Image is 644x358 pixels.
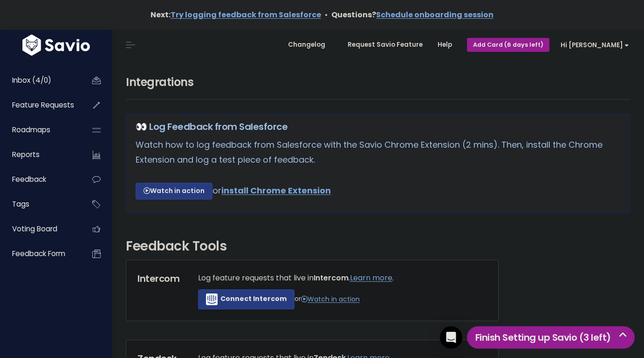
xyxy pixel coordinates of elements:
[2,70,77,91] a: Inbox (4/0)
[198,289,487,309] p: or
[206,294,218,305] img: Intercom_light_3x.19bbb763e272.png
[12,224,57,234] span: Voting Board
[2,218,77,240] a: Voting Board
[471,330,630,344] h5: Finish Setting up Savio (3 left)
[12,125,50,135] span: Roadmaps
[136,183,212,200] a: Watch in action
[2,94,77,116] a: Feature Requests
[12,75,51,85] span: Inbox (4/0)
[350,272,392,283] a: Learn more
[331,9,493,20] strong: Questions?
[325,9,328,20] span: •
[288,42,325,48] span: Changelog
[301,294,360,304] a: Watch in action
[2,193,77,215] a: Tags
[126,236,630,256] h3: Feedback Tools
[12,249,65,258] span: Feedback form
[430,38,459,52] a: Help
[20,35,92,56] img: logo-white.9d6f32f41409.svg
[561,42,629,49] span: Hi [PERSON_NAME]
[12,150,40,159] span: Reports
[171,9,321,20] a: Try logging feedback from Salesforce
[549,38,637,52] a: Hi [PERSON_NAME]
[136,120,620,134] h5: 👀 Log Feedback from Salesforce
[2,169,77,190] a: Feedback
[340,38,430,52] a: Request Savio Feature
[220,294,287,304] b: Connect Intercom
[151,9,321,20] strong: Next:
[314,272,349,283] span: Intercom
[12,174,46,184] span: Feedback
[12,199,29,209] span: Tags
[2,119,77,141] a: Roadmaps
[198,289,295,309] a: Connect Intercom
[126,74,630,91] h4: Integrations
[136,137,620,200] p: Watch how to log feedback from Salesforce with the Savio Chrome Extension (2 mins). Then, install...
[2,144,77,165] a: Reports
[376,9,493,20] a: Schedule onboarding session
[2,243,77,265] a: Feedback form
[467,38,549,51] a: Add Card (6 days left)
[12,100,74,110] span: Feature Requests
[440,326,462,349] div: Open Intercom Messenger
[198,272,487,285] p: Log feature requests that live in . .
[221,185,331,196] a: install Chrome Extension
[137,272,184,286] h5: Intercom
